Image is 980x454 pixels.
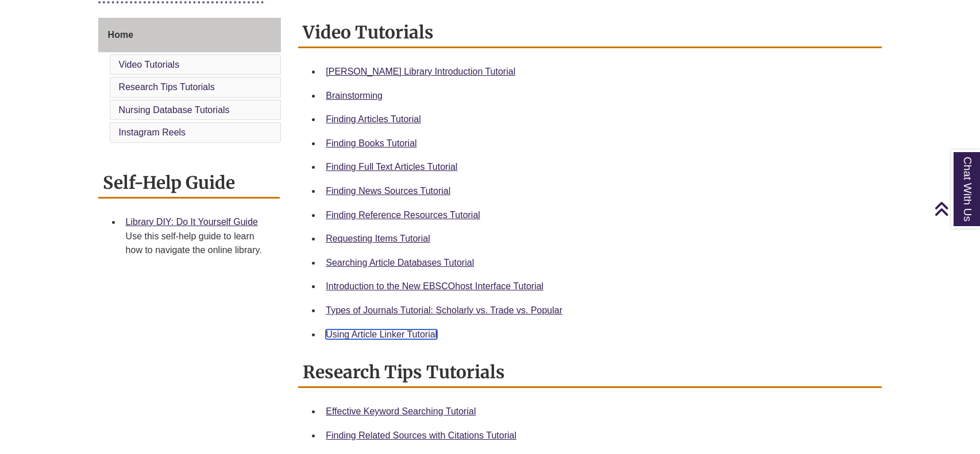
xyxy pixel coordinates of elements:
[326,329,437,339] a: Using Article Linker Tutorial
[108,30,133,40] span: Home
[326,281,543,291] a: Introduction to the New EBSCOhost Interface Tutorial
[326,305,562,315] a: Types of Journals Tutorial: Scholarly vs. Trade vs. Popular
[326,234,430,243] a: Requesting Items Tutorial
[326,91,383,100] a: Brainstorming
[326,162,457,172] a: Finding Full Text Articles Tutorial
[119,60,180,69] a: Video Tutorials
[326,114,420,124] a: Finding Articles Tutorial
[934,201,977,216] a: Back to Top
[326,258,474,267] a: Searching Article Databases Tutorial
[326,406,476,416] a: Effective Keyword Searching Tutorial
[298,358,882,388] h2: Research Tips Tutorials
[126,217,258,227] a: Library DIY: Do It Yourself Guide
[326,138,416,148] a: Finding Books Tutorial
[326,210,480,220] a: Finding Reference Resources Tutorial
[119,127,186,137] a: Instagram Reels
[326,430,516,440] a: Finding Related Sources with Citations Tutorial
[126,230,271,257] div: Use this self-help guide to learn how to navigate the online library.
[326,67,515,76] a: [PERSON_NAME] Library Introduction Tutorial
[298,18,882,48] h2: Video Tutorials
[98,18,281,52] a: Home
[119,105,230,115] a: Nursing Database Tutorials
[98,168,280,199] h2: Self-Help Guide
[98,18,281,145] div: Guide Page Menu
[119,82,215,92] a: Research Tips Tutorials
[326,186,450,196] a: Finding News Sources Tutorial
